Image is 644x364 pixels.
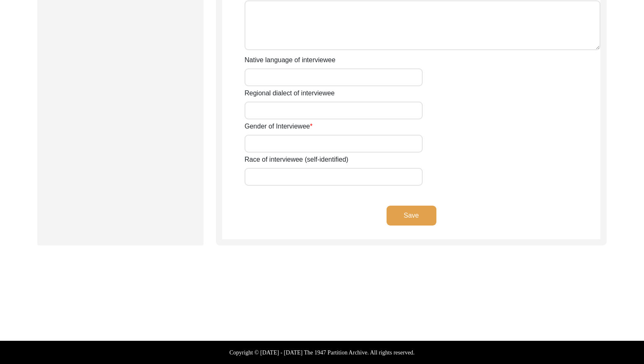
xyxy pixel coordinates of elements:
label: Copyright © [DATE] - [DATE] The 1947 Partition Archive. All rights reserved. [229,348,414,357]
label: Race of interviewee (self-identified) [245,155,348,165]
label: Native language of interviewee [245,55,335,65]
label: Regional dialect of interviewee [245,88,335,98]
label: Gender of Interviewee [245,121,313,131]
button: Save [387,206,436,226]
